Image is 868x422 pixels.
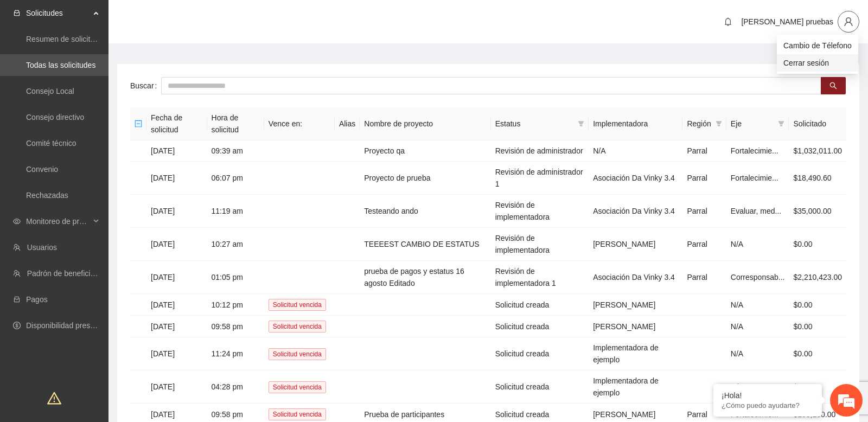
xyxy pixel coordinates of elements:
th: Alias [335,107,360,140]
span: eye [13,218,21,225]
td: Solicitud creada [491,316,589,337]
td: Revisión de implementadora 1 [491,261,589,294]
span: Corresponsab... [731,273,785,282]
th: Solicitado [789,107,846,140]
td: N/A [726,370,789,404]
td: $0.00 [789,294,846,316]
td: [DATE] [146,140,207,162]
span: Fortalecimie... [731,146,778,155]
a: Pagos [26,295,48,304]
span: filter [776,116,787,132]
td: [DATE] [146,261,207,294]
span: Solicitud vencida [269,321,326,333]
span: Solicitud vencida [269,299,326,311]
p: ¿Cómo puedo ayudarte? [722,401,814,410]
td: $0.00 [789,228,846,261]
td: Parral [682,162,726,195]
span: Solicitud vencida [269,408,326,420]
td: [PERSON_NAME] [589,316,682,337]
td: N/A [589,140,682,162]
a: Padrón de beneficiarios [27,269,107,278]
th: Nombre de proyecto [360,107,490,140]
td: 10:12 pm [207,294,264,316]
span: search [829,82,837,91]
td: Parral [682,140,726,162]
a: Rechazadas [26,191,68,200]
button: bell [719,13,737,30]
span: Fortalecimie... [731,410,778,419]
span: Eje [731,118,774,130]
td: $18,490.60 [789,162,846,195]
a: Comité técnico [26,139,76,148]
button: user [838,11,859,33]
td: $0.00 [789,316,846,337]
td: [DATE] [146,162,207,195]
td: [PERSON_NAME] [589,294,682,316]
td: $0.00 [789,370,846,404]
span: filter [576,116,586,132]
td: Testeando ando [360,195,490,228]
span: Monitoreo de proyectos [26,210,90,232]
div: Chatee con nosotros ahora [56,55,182,69]
td: [DATE] [146,337,207,370]
td: Revisión de administrador 1 [491,162,589,195]
td: Parral [682,195,726,228]
span: minus-square [135,120,142,127]
th: Hora de solicitud [207,107,264,140]
span: Región [687,118,711,130]
span: inbox [13,9,21,17]
span: Estatus [495,118,573,130]
td: [DATE] [146,195,207,228]
td: [PERSON_NAME] [589,228,682,261]
td: Implementadora de ejemplo [589,370,682,404]
td: [DATE] [146,316,207,337]
a: Todas las solicitudes [26,61,95,69]
span: filter [713,116,724,132]
td: Parral [682,261,726,294]
span: filter [778,120,784,127]
span: Solicitudes [26,2,90,24]
td: Revisión de administrador [491,140,589,162]
td: $35,000.00 [789,195,846,228]
td: Parral [682,228,726,261]
th: Vence en: [264,107,335,140]
a: Resumen de solicitudes por aprobar [26,35,148,43]
th: Implementadora [589,107,682,140]
td: N/A [726,337,789,370]
td: N/A [726,316,789,337]
td: Asociación Da Vinky 3.4 [589,162,682,195]
td: Asociación Da Vinky 3.4 [589,261,682,294]
span: filter [578,120,584,127]
label: Buscar [130,77,161,94]
div: ¡Hola! [722,391,814,400]
span: user [838,17,859,27]
a: Consejo directivo [26,113,84,122]
td: N/A [726,228,789,261]
span: [PERSON_NAME] pruebas [741,17,833,26]
span: warning [47,391,61,405]
a: Convenio [26,165,58,174]
span: filter [716,120,722,127]
td: $1,032,011.00 [789,140,846,162]
td: 09:58 pm [207,316,264,337]
span: Evaluar, med... [731,207,781,215]
span: Solicitud vencida [269,381,326,393]
td: N/A [726,294,789,316]
textarea: Escriba su mensaje y pulse “Intro” [5,296,207,334]
span: Fortalecimie... [731,174,778,182]
td: $2,210,423.00 [789,261,846,294]
td: 09:39 am [207,140,264,162]
td: Solicitud creada [491,294,589,316]
button: search [821,77,846,94]
td: [DATE] [146,370,207,404]
div: Minimizar ventana de chat en vivo [178,5,204,31]
td: Proyecto de prueba [360,162,490,195]
a: Usuarios [27,243,57,252]
td: Implementadora de ejemplo [589,337,682,370]
a: Consejo Local [26,87,74,95]
span: Cerrar sesión [783,57,852,69]
td: 11:24 pm [207,337,264,370]
td: TEEEEST CAMBIO DE ESTATUS [360,228,490,261]
th: Fecha de solicitud [146,107,207,140]
a: Disponibilidad presupuestal [26,321,119,330]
